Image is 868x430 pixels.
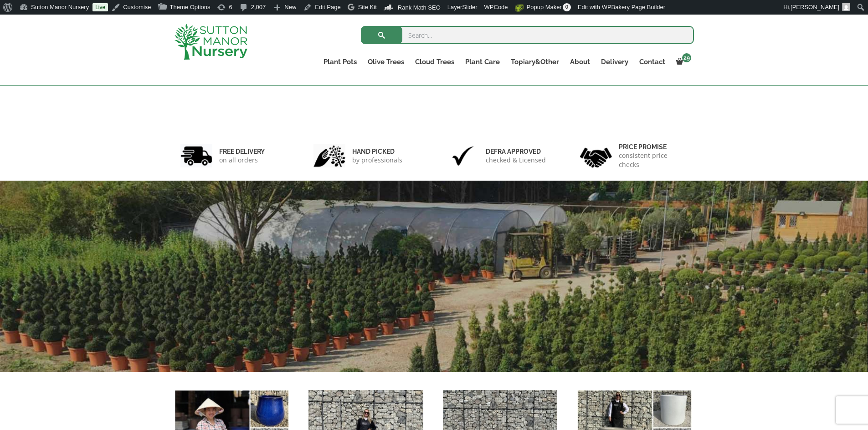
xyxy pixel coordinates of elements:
a: Topiary&Other [505,56,565,68]
a: Olive Trees [362,56,410,68]
img: 1.jpg [180,144,212,167]
span: Rank Math SEO [398,4,441,11]
span: [PERSON_NAME] [791,4,839,10]
h6: Price promise [619,143,688,151]
img: 3.jpg [447,144,479,167]
input: Search... [361,26,694,44]
p: checked & Licensed [486,156,546,165]
img: 2.jpg [313,144,345,167]
p: consistent price checks [619,151,688,169]
span: 0 [563,3,571,11]
img: 4.jpg [580,142,612,170]
a: Delivery [596,56,634,68]
h6: hand picked [352,147,402,156]
span: 29 [682,53,691,62]
a: Plant Pots [318,56,362,68]
a: Plant Care [460,56,505,68]
p: by professionals [352,156,402,165]
a: Cloud Trees [410,56,460,68]
a: Contact [634,56,671,68]
h6: Defra approved [486,147,546,156]
a: 29 [671,56,694,68]
a: About [565,56,596,68]
p: on all orders [219,156,265,165]
img: logo [175,24,247,60]
span: Site Kit [358,4,377,10]
h6: FREE DELIVERY [219,147,265,156]
a: Live [92,3,108,11]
